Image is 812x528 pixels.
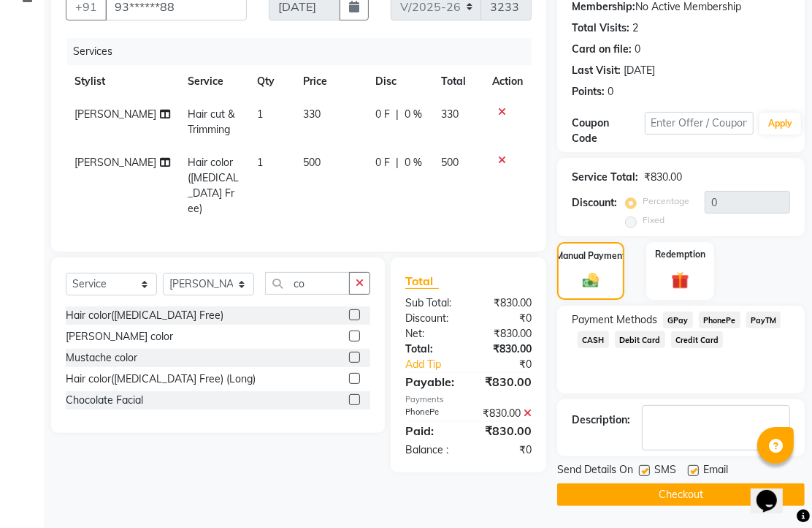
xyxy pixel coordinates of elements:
div: Total: [394,342,469,357]
span: Payment Methods [572,312,657,328]
div: Hair color([MEDICAL_DATA] Free) (Long) [66,372,256,387]
div: Card on file: [572,42,632,57]
input: Search or Scan [265,272,350,295]
span: 1 [257,108,263,121]
button: Checkout [557,483,805,506]
div: Balance : [394,442,469,458]
div: Total Visits: [572,20,629,36]
img: _cash.svg [578,271,604,290]
div: [DATE] [624,63,655,78]
span: Debit Card [615,331,665,348]
div: ₹0 [480,357,543,372]
div: PhonePe [394,406,469,421]
div: Net: [394,326,469,342]
span: [PERSON_NAME] [74,156,156,169]
div: Service Total: [572,170,638,185]
span: 500 [441,156,459,169]
label: Fixed [643,214,664,227]
span: 0 F [375,155,390,170]
div: Coupon Code [572,116,645,146]
div: ₹0 [469,442,543,458]
span: Hair color([MEDICAL_DATA] Free) [188,156,239,215]
div: Mustache color [66,350,137,366]
div: ₹830.00 [469,406,543,421]
span: 330 [441,108,459,121]
div: 2 [632,20,638,36]
div: 0 [608,84,613,99]
div: [PERSON_NAME] color [66,329,173,344]
div: ₹830.00 [644,170,682,185]
div: Payable: [394,373,469,391]
iframe: chat widget [751,469,797,513]
div: Chocolate Facial [66,393,143,408]
th: Price [295,65,367,98]
a: Add Tip [394,357,480,372]
th: Qty [248,65,294,98]
label: Redemption [655,248,705,261]
span: GPay [663,312,693,328]
span: [PERSON_NAME] [74,108,156,121]
span: Email [703,462,728,480]
span: 0 F [375,107,390,122]
div: 0 [635,42,640,57]
span: SMS [654,462,676,480]
th: Stylist [66,65,179,98]
th: Service [179,65,249,98]
span: CASH [578,331,609,348]
label: Manual Payment [556,249,626,263]
div: Hair color([MEDICAL_DATA] Free) [66,308,223,323]
span: 330 [304,108,321,121]
span: 0 % [405,155,422,170]
div: Last Visit: [572,63,621,78]
div: Description: [572,412,630,428]
span: Credit Card [671,331,724,348]
th: Disc [367,65,432,98]
span: Hair cut & Trimming [188,108,234,136]
span: Total [405,274,439,289]
div: ₹0 [469,311,543,326]
span: 1 [257,156,263,169]
th: Total [432,65,483,98]
div: Paid: [394,422,469,440]
span: | [396,107,399,122]
label: Percentage [643,195,689,208]
span: 500 [304,156,321,169]
span: PayTM [746,312,781,328]
img: _gift.svg [666,270,694,292]
div: ₹830.00 [469,373,543,391]
div: Sub Total: [394,295,469,311]
div: ₹830.00 [469,422,543,440]
div: Points: [572,84,605,99]
div: ₹830.00 [469,295,543,311]
span: | [396,155,399,170]
span: Send Details On [557,462,633,480]
th: Action [483,65,532,98]
span: PhonePe [699,312,740,328]
input: Enter Offer / Coupon Code [645,112,754,135]
div: ₹830.00 [469,342,543,357]
div: Discount: [572,195,617,211]
button: Apply [759,113,801,135]
div: Discount: [394,311,469,326]
div: Services [67,38,543,65]
div: Payments [405,393,532,406]
span: 0 % [405,107,422,122]
div: ₹830.00 [469,326,543,342]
